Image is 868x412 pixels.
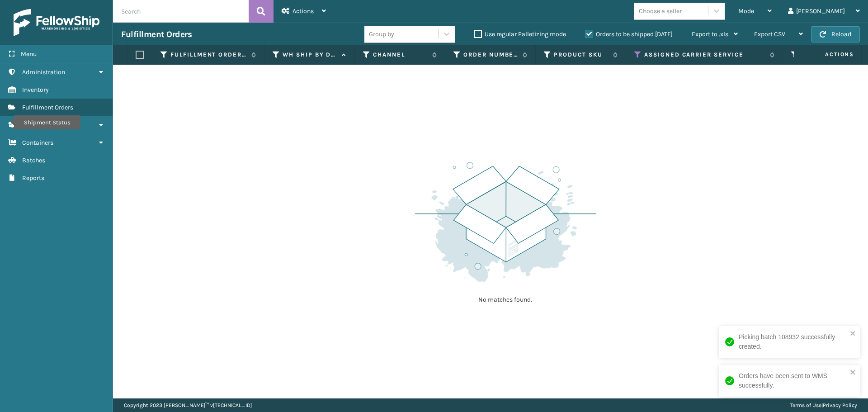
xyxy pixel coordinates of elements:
div: Choose a seller [639,6,682,16]
span: Reports [22,174,44,182]
span: Menu [21,50,37,58]
label: Product SKU [554,51,609,59]
label: Fulfillment Order Id [170,51,247,59]
label: Use regular Palletizing mode [474,30,566,38]
span: Administration [22,68,65,76]
div: Picking batch 108932 successfully created. [739,332,847,351]
img: logo [14,9,99,36]
button: Reload [811,26,860,43]
span: Fulfillment Orders [22,104,73,111]
label: Orders to be shipped [DATE] [585,30,673,38]
label: Order Number [463,51,518,59]
label: Channel [373,51,428,59]
div: Group by [369,29,394,39]
span: Actions [292,7,314,15]
button: close [850,369,856,377]
span: Export to .xls [692,30,728,38]
div: Orders have been sent to WMS successfully. [739,371,847,390]
span: Mode [738,7,754,15]
span: Actions [797,47,859,62]
label: Assigned Carrier Service [644,51,765,59]
span: Shipment Status [22,121,70,129]
span: Export CSV [754,30,785,38]
span: Batches [22,156,45,164]
span: Inventory [22,86,49,94]
label: WH Ship By Date [283,51,337,59]
span: Containers [22,139,53,147]
h3: Fulfillment Orders [121,29,192,40]
button: close [850,330,856,338]
p: Copyright 2023 [PERSON_NAME]™ v [TECHNICAL_ID] [124,398,252,412]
